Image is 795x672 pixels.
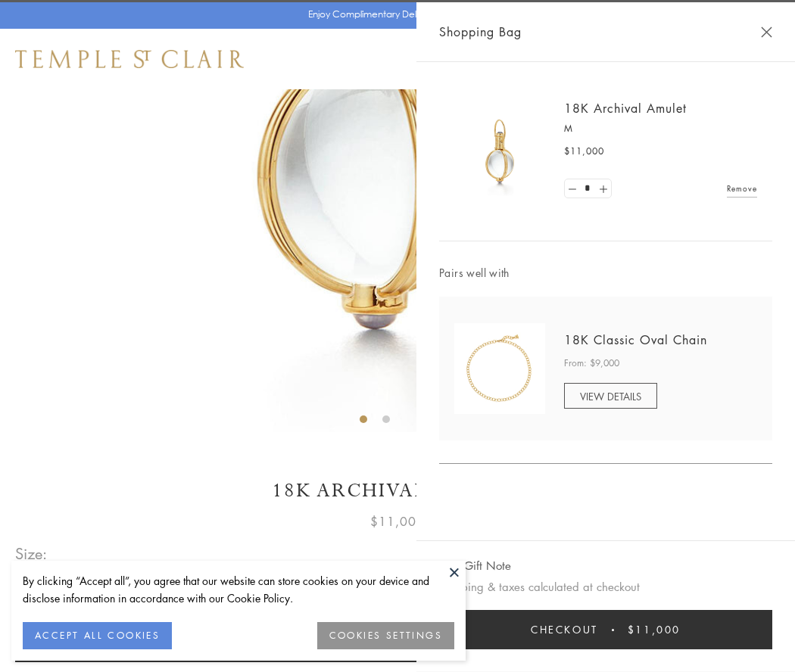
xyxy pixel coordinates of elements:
[565,179,580,198] a: Set quantity to 0
[564,144,604,159] span: $11,000
[564,356,619,371] span: From: $9,000
[564,121,757,136] p: M
[15,541,48,566] span: Size:
[628,621,681,638] span: $11,000
[439,610,772,649] button: Checkout $11,000
[23,622,172,649] button: ACCEPT ALL COOKIES
[370,512,425,531] span: $11,000
[580,389,641,403] span: VIEW DETAILS
[15,478,780,504] h1: 18K Archival Amulet
[15,50,244,68] img: Temple St. Clair
[531,621,598,638] span: Checkout
[564,331,707,348] a: 18K Classic Oval Chain
[454,106,545,197] img: 18K Archival Amulet
[23,572,454,607] div: By clicking “Accept all”, you agree that our website can store cookies on your device and disclos...
[308,7,480,22] p: Enjoy Complimentary Delivery & Returns
[564,383,657,409] a: VIEW DETAILS
[439,22,522,42] span: Shopping Bag
[595,179,610,198] a: Set quantity to 2
[439,577,772,596] p: Shipping & taxes calculated at checkout
[317,622,454,649] button: COOKIES SETTINGS
[564,100,687,117] a: 18K Archival Amulet
[439,264,772,282] span: Pairs well with
[439,556,511,575] button: Add Gift Note
[761,26,772,38] button: Close Shopping Bag
[727,180,757,197] a: Remove
[454,323,545,414] img: N88865-OV18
